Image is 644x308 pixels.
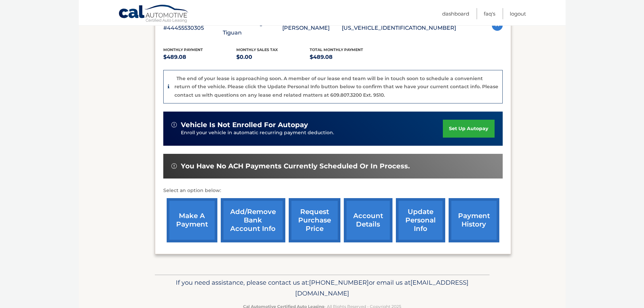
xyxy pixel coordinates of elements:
[174,75,498,98] p: The end of your lease is approaching soon. A member of our lease end team will be in touch soon t...
[181,121,308,129] span: vehicle is not enrolled for autopay
[282,23,342,33] p: [PERSON_NAME]
[163,52,237,62] p: $489.08
[181,162,410,170] span: You have no ACH payments currently scheduled or in process.
[344,198,392,242] a: account details
[449,198,499,242] a: payment history
[181,129,443,137] p: Enroll your vehicle in automatic recurring payment deduction.
[167,198,217,242] a: make a payment
[289,198,340,242] a: request purchase price
[223,19,282,38] p: 2022 Volkswagen Tiguan
[171,122,177,127] img: alert-white.svg
[171,163,177,169] img: alert-white.svg
[221,198,285,242] a: Add/Remove bank account info
[236,47,278,52] span: Monthly sales Tax
[310,47,363,52] span: Total Monthly Payment
[163,23,223,33] p: #44455530305
[442,8,469,19] a: Dashboard
[310,52,383,62] p: $489.08
[236,52,310,62] p: $0.00
[484,8,495,19] a: FAQ's
[510,8,526,19] a: Logout
[118,4,189,24] a: Cal Automotive
[163,187,503,195] p: Select an option below:
[163,47,203,52] span: Monthly Payment
[342,23,456,33] p: [US_VEHICLE_IDENTIFICATION_NUMBER]
[396,198,445,242] a: update personal info
[443,120,494,138] a: set up autopay
[159,277,485,299] p: If you need assistance, please contact us at: or email us at
[309,279,369,286] span: [PHONE_NUMBER]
